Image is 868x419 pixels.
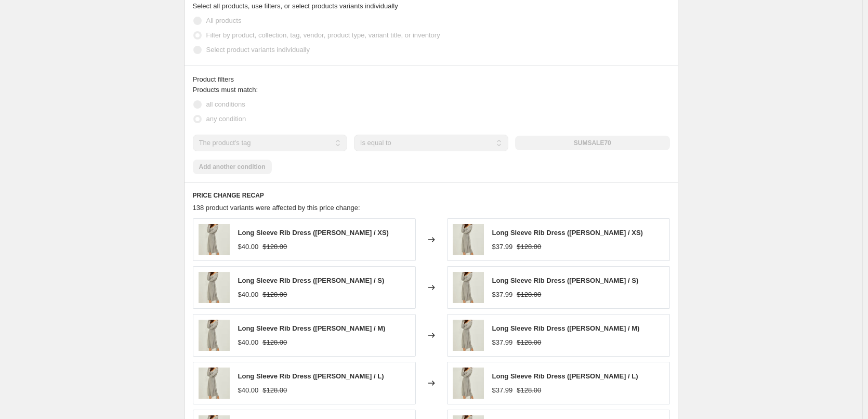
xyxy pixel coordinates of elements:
div: Product filters [193,74,670,85]
div: $40.00 [238,337,259,348]
span: Products must match: [193,86,258,94]
strike: $128.00 [262,242,287,252]
span: any condition [206,115,246,123]
div: $37.99 [492,337,513,348]
strike: $128.00 [517,242,541,252]
img: SNR0264S_58V_80x.jpg [453,320,484,351]
img: SNR0264S_58V_80x.jpg [199,224,230,255]
img: SNR0264S_58V_80x.jpg [199,320,230,351]
span: Long Sleeve Rib Dress ([PERSON_NAME] / M) [238,324,386,332]
img: SNR0264S_58V_80x.jpg [453,272,484,303]
div: $40.00 [238,290,259,300]
span: Long Sleeve Rib Dress ([PERSON_NAME] / S) [492,277,639,284]
img: SNR0264S_58V_80x.jpg [453,368,484,399]
img: SNR0264S_58V_80x.jpg [199,272,230,303]
span: Long Sleeve Rib Dress ([PERSON_NAME] / S) [238,277,385,284]
img: SNR0264S_58V_80x.jpg [199,368,230,399]
img: SNR0264S_58V_80x.jpg [453,224,484,255]
strike: $128.00 [517,290,541,300]
div: $37.99 [492,385,513,396]
div: $40.00 [238,385,259,396]
strike: $128.00 [517,385,541,396]
span: Select product variants individually [206,46,310,54]
strike: $128.00 [517,337,541,348]
div: $37.99 [492,290,513,300]
strike: $128.00 [262,337,287,348]
span: Long Sleeve Rib Dress ([PERSON_NAME] / L) [492,372,638,380]
span: Long Sleeve Rib Dress ([PERSON_NAME] / XS) [492,229,643,237]
span: 138 product variants were affected by this price change: [193,204,360,212]
div: $40.00 [238,242,259,252]
span: Long Sleeve Rib Dress ([PERSON_NAME] / M) [492,324,640,332]
h6: PRICE CHANGE RECAP [193,191,670,200]
span: Long Sleeve Rib Dress ([PERSON_NAME] / XS) [238,229,389,237]
span: All products [206,17,242,24]
strike: $128.00 [262,290,287,300]
div: $37.99 [492,242,513,252]
span: Select all products, use filters, or select products variants individually [193,2,398,10]
span: Long Sleeve Rib Dress ([PERSON_NAME] / L) [238,372,384,380]
span: Filter by product, collection, tag, vendor, product type, variant title, or inventory [206,31,440,39]
span: all conditions [206,100,245,108]
strike: $128.00 [262,385,287,396]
